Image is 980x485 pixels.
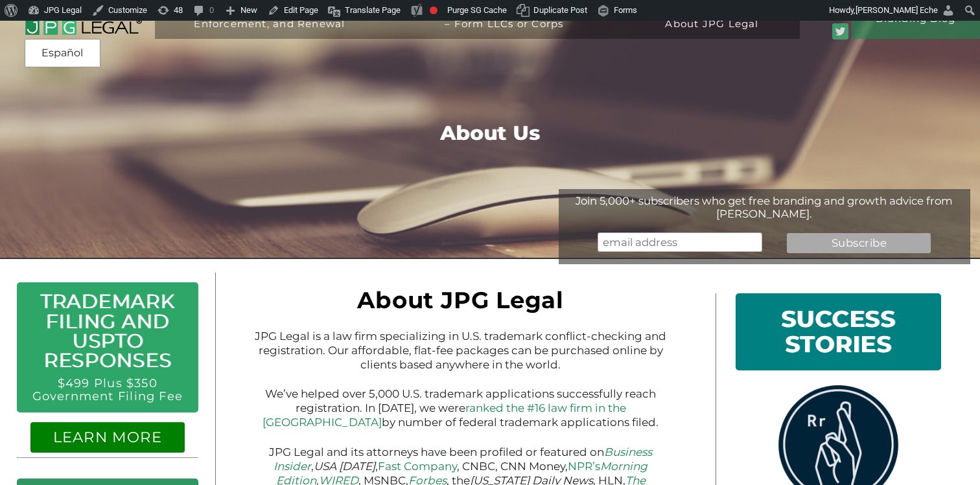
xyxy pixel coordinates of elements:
a: $499 Plus $350 Government Filing Fee [32,376,183,403]
em: USA [DATE] [314,460,375,473]
div: Join 5,000+ subscribers who get free branding and growth advice from [PERSON_NAME]. [559,194,970,220]
h1: About JPG Legal [245,293,676,313]
a: Trademark Registration,Enforcement, and Renewal [165,8,375,47]
div: Focus keyphrase not set [430,6,437,14]
a: Fast Company [378,460,457,473]
a: Español [29,41,97,65]
span: [PERSON_NAME] Eche [856,5,938,15]
p: JPG Legal is a law firm specializing in U.S. trademark conflict-checking and registration. Our af... [245,329,676,372]
a: More InformationAbout JPG Legal [634,8,790,47]
input: Subscribe [787,233,931,253]
a: ranked the #16 law firm in the [GEOGRAPHIC_DATA] [262,401,626,429]
img: Twitter_Social_Icon_Rounded_Square_Color-mid-green3-90.png [832,23,848,39]
h1: SUCCESS STORIES [745,303,931,360]
a: LEARN MORE [53,428,162,446]
p: We’ve helped over 5,000 U.S. trademark applications successfully reach registration. In [DATE], w... [245,387,676,429]
a: Trademark Filing and USPTO Responses [40,289,175,372]
a: Buy/Sell Domains or Trademarks– Form LLCs or Corps [384,8,624,47]
a: Business Insider [274,446,652,473]
input: email address [598,232,762,252]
